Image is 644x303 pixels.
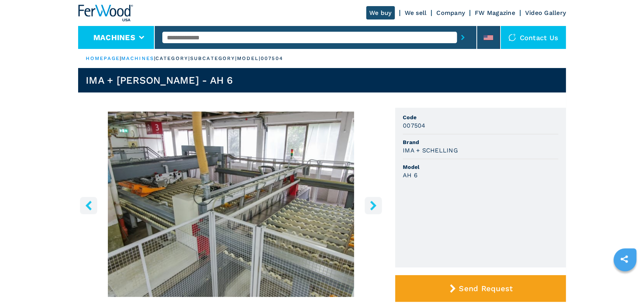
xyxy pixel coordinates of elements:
a: HOMEPAGE [86,55,120,61]
span: | [154,55,155,61]
h1: IMA + [PERSON_NAME] - AH 6 [86,74,233,86]
button: Send Request [395,275,566,302]
span: | [120,55,121,61]
button: left-button [80,197,97,214]
a: FW Magazine [475,9,515,16]
a: sharethis [615,250,634,269]
a: Video Gallery [525,9,566,16]
p: model | [237,55,261,62]
button: right-button [365,197,382,214]
p: subcategory | [190,55,237,62]
iframe: Chat [612,269,638,297]
h3: AH 6 [403,171,418,180]
span: Model [403,163,558,171]
a: We sell [405,9,427,16]
p: category | [155,55,190,62]
button: submit-button [457,29,469,46]
h3: IMA + SCHELLING [403,146,458,155]
img: Ferwood [78,5,133,21]
div: Go to Slide 1 [78,112,384,297]
div: Contact us [501,26,566,49]
img: Contact us [508,34,516,41]
h3: 007504 [403,121,426,130]
p: 007504 [261,55,284,62]
a: machines [121,55,154,61]
button: Machines [93,33,135,42]
a: We buy [366,6,395,19]
img: Angular Beam Panel Saws IMA + SCHELLING AH 6 [78,112,384,297]
span: Code [403,113,558,121]
a: Company [436,9,465,16]
span: Send Request [459,284,513,293]
span: Brand [403,138,558,146]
